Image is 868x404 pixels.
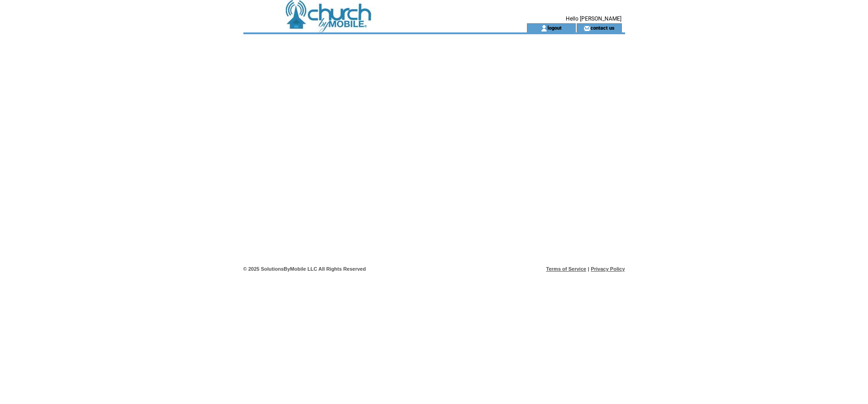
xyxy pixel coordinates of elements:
[547,25,562,31] a: logout
[566,16,621,22] span: Hello [PERSON_NAME]
[541,25,547,32] img: account_icon.gif
[588,266,589,272] span: |
[590,25,615,31] a: contact us
[546,266,586,272] a: Terms of Service
[584,25,590,32] img: contact_us_icon.gif
[591,266,625,272] a: Privacy Policy
[243,266,366,272] span: © 2025 SolutionsByMobile LLC All Rights Reserved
